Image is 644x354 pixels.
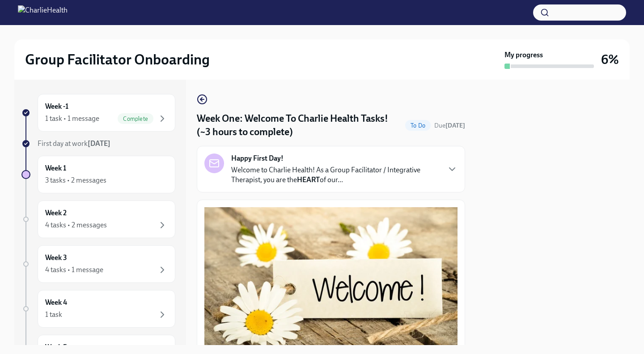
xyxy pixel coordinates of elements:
[21,290,175,328] a: Week 41 task
[45,163,66,173] h6: Week 1
[434,122,465,129] span: Due
[118,115,153,122] span: Complete
[45,298,67,307] h6: Week 4
[21,94,175,132] a: Week -11 task • 1 messageComplete
[21,156,175,193] a: Week 13 tasks • 2 messages
[445,122,465,129] strong: [DATE]
[601,51,619,68] h3: 6%
[45,342,67,352] h6: Week 5
[21,200,175,238] a: Week 24 tasks • 2 messages
[45,175,106,185] div: 3 tasks • 2 messages
[197,112,402,139] h4: Week One: Welcome To Charlie Health Tasks! (~3 hours to complete)
[45,208,67,218] h6: Week 2
[21,139,175,149] a: First day at work[DATE]
[45,102,68,111] h6: Week -1
[231,154,284,163] strong: Happy First Day!
[45,114,99,124] div: 1 task • 1 message
[297,175,320,184] strong: HEART
[88,139,110,148] strong: [DATE]
[231,165,440,185] p: Welcome to Charlie Health! As a Group Facilitator / Integrative Therapist, you are the of our...
[21,245,175,283] a: Week 34 tasks • 1 message
[405,122,431,129] span: To Do
[45,265,103,275] div: 4 tasks • 1 message
[45,310,62,320] div: 1 task
[45,220,107,230] div: 4 tasks • 2 messages
[38,139,110,148] span: First day at work
[504,50,543,60] strong: My progress
[434,121,465,130] span: September 22nd, 2025 10:00
[18,5,68,20] img: CharlieHealth
[45,253,67,263] h6: Week 3
[25,51,210,68] h2: Group Facilitator Onboarding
